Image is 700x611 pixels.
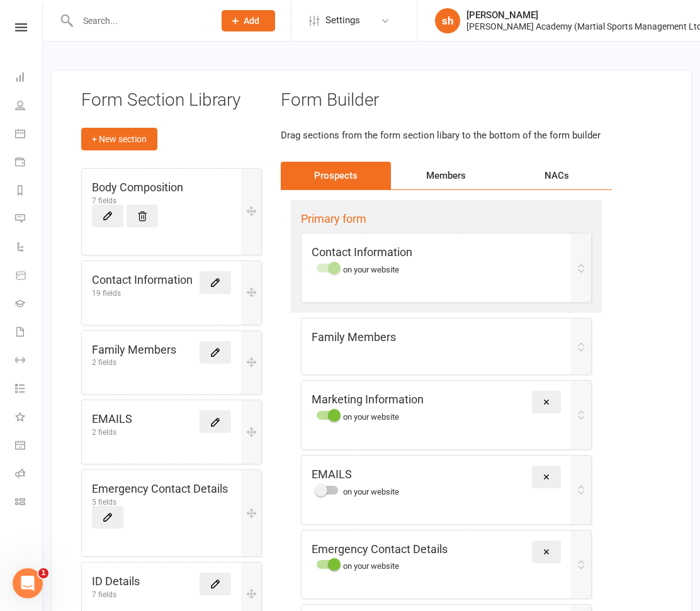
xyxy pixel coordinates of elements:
a: Edit this form section [92,205,123,227]
h5: EMAILS [92,410,132,429]
div: 2 fields [92,359,176,366]
h5: Emergency Contact Details [92,480,228,498]
button: Delete this form section [127,205,158,227]
a: Edit this form section [200,271,231,294]
div: Body Composition7 fields [81,168,262,255]
h5: Contact Information [92,271,193,289]
div: Emergency Contact Detailson your website [291,527,601,602]
button: Remove this form section [532,466,561,488]
a: Roll call kiosk mode [15,461,43,489]
input: Search... [74,12,205,30]
span: 1 [38,568,48,578]
h5: Contact Information [312,244,412,262]
div: Family Members2 fields [81,330,262,395]
div: Emergency Contact Details5 fields [81,469,262,557]
span: on your website [343,487,399,496]
div: Family Members [291,315,601,378]
div: 2 fields [92,429,132,436]
div: Prospects [281,162,391,189]
button: Add [222,10,275,31]
h5: EMAILS [312,466,399,484]
h3: Form Builder [281,91,611,110]
button: Remove this form section [532,541,561,563]
h5: Primary form [301,210,591,228]
div: EMAILS2 fields [81,400,262,464]
span: on your website [343,561,399,571]
a: Calendar [15,121,43,149]
span: on your website [343,265,399,274]
div: 7 fields [92,197,183,205]
a: People [15,92,43,121]
div: 7 fields [92,591,140,598]
h5: Family Members [312,328,396,347]
div: Contact Information19 fields [81,261,262,325]
a: Payments [15,149,43,177]
div: NACs [502,162,612,189]
a: Edit this form section [200,573,231,595]
a: Edit this form section [200,410,231,433]
div: EMAILSon your website [291,452,601,527]
h5: Marketing Information [312,391,424,409]
div: Members [391,162,501,189]
a: Edit this form section [92,506,123,529]
span: on your website [343,412,399,422]
a: General attendance kiosk mode [15,432,43,461]
div: 19 fields [92,289,193,297]
div: Primary formContact Informationon your website [291,200,601,313]
h3: Form Section Library [81,91,240,110]
a: Product Sales [15,262,43,291]
a: Reports [15,177,43,206]
a: + New section [81,128,157,150]
a: What's New [15,404,43,432]
div: sh [435,8,460,33]
span: Add [244,16,259,26]
h5: ID Details [92,573,140,591]
h5: Emergency Contact Details [312,541,448,559]
h5: Family Members [92,341,176,359]
a: Class kiosk mode [15,489,43,517]
h5: Body Composition [92,179,183,197]
div: 5 fields [92,498,228,506]
span: Settings [325,6,360,35]
p: Drag sections from the form section libary to the bottom of the form builder [281,128,611,143]
iframe: Intercom live chat [13,568,43,598]
a: Edit this form section [200,341,231,364]
div: Marketing Informationon your website [291,378,601,452]
a: Dashboard [15,64,43,92]
button: Remove this form section [532,391,561,413]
